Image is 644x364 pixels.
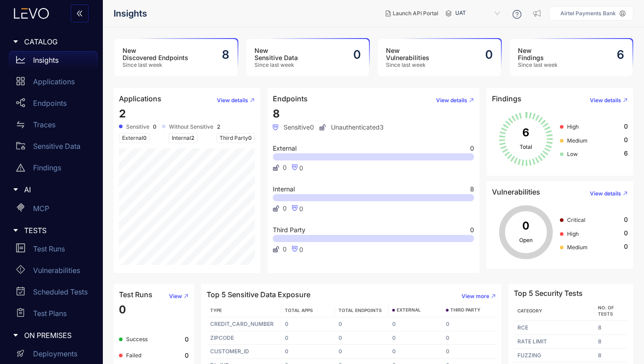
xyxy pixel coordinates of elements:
h2: 8 [222,48,229,61]
b: 2 [217,124,220,130]
span: Unauthenticated 3 [319,124,384,131]
h2: 6 [617,48,624,61]
span: warning [16,163,25,172]
td: 8 [594,335,628,349]
button: View details [583,93,628,108]
p: Airtel Payments Bank [560,10,616,17]
td: 0 [281,331,335,345]
a: Insights [9,51,97,73]
div: TESTS [5,221,97,240]
span: AI [24,186,90,194]
span: Third Party [273,227,305,233]
h4: Endpoints [273,95,308,103]
span: Sensitive [126,124,149,130]
span: 0 [283,205,287,212]
td: 0 [335,317,389,331]
td: 0 [442,331,496,345]
td: CREDIT_CARD_NUMBER [207,317,281,331]
span: THIRD PARTY [450,308,480,313]
button: View [162,289,189,303]
span: Since last week [254,62,298,68]
b: 0 [185,352,189,359]
a: Test Runs [9,240,97,261]
span: 0 [624,230,628,237]
span: TOTAL APPS [285,308,313,313]
td: 0 [389,331,442,345]
a: Findings [9,159,97,180]
h3: New Findings [518,47,558,61]
p: Test Plans [33,309,67,317]
span: UAT [455,6,502,21]
h3: New Vulnerabilities [386,47,429,61]
span: 0 [470,145,474,152]
span: double-left [76,10,83,18]
button: View details [429,93,474,108]
span: 0 [283,164,287,171]
span: View [169,293,182,299]
button: Launch API Portal [378,6,445,21]
span: 0 [248,134,252,141]
a: Applications [9,73,97,94]
td: 0 [442,317,496,331]
h4: Top 5 Sensitive Data Exposure [207,290,310,299]
span: caret-right [13,332,19,338]
span: Since last week [386,62,429,68]
span: caret-right [13,39,19,45]
span: Low [567,151,578,157]
span: Failed [126,352,141,359]
span: 0 [624,136,628,143]
span: 0 [143,134,147,141]
p: Insights [33,56,59,64]
button: double-left [71,4,89,22]
span: 2 [191,134,195,141]
span: 0 [119,303,126,316]
td: 0 [335,345,389,359]
span: 0 [299,205,303,212]
td: FUZZING [514,349,594,363]
h4: Test Runs [119,290,153,299]
p: Test Runs [33,245,65,253]
p: Traces [33,121,55,129]
span: 6 [624,150,628,157]
p: Applications [33,78,75,86]
span: CATALOG [24,38,90,46]
td: 8 [594,321,628,335]
span: caret-right [13,227,19,234]
span: Since last week [518,62,558,68]
p: Findings [33,164,61,172]
span: TOTAL ENDPOINTS [339,308,382,313]
span: Medium [567,244,588,251]
div: ON PREMISES [5,326,97,345]
h3: New Sensitive Data [254,47,298,61]
span: View details [590,191,621,197]
a: Endpoints [9,94,97,116]
span: Insights [114,9,147,19]
span: Success [126,336,148,342]
span: 0 [299,246,303,253]
span: High [567,123,579,130]
span: 0 [470,227,474,233]
button: View more [454,289,496,303]
div: AI [5,180,97,199]
h2: 0 [485,48,493,61]
button: View details [210,93,255,108]
b: 0 [185,336,189,343]
span: Sensitive 0 [273,124,314,131]
td: 0 [389,345,442,359]
span: 0 [624,123,628,130]
td: 0 [389,317,442,331]
span: Since last week [123,62,188,68]
h4: Top 5 Security Tests [514,289,583,297]
p: Scheduled Tests [33,288,88,296]
td: 0 [281,317,335,331]
h2: 0 [353,48,361,61]
span: Third Party [216,133,255,143]
span: View details [217,97,248,104]
span: swap [16,120,25,129]
span: Critical [567,217,585,223]
span: 0 [299,164,303,172]
p: Sensitive Data [33,142,80,150]
h4: Applications [119,95,161,103]
span: View details [436,97,467,104]
p: MCP [33,204,49,212]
